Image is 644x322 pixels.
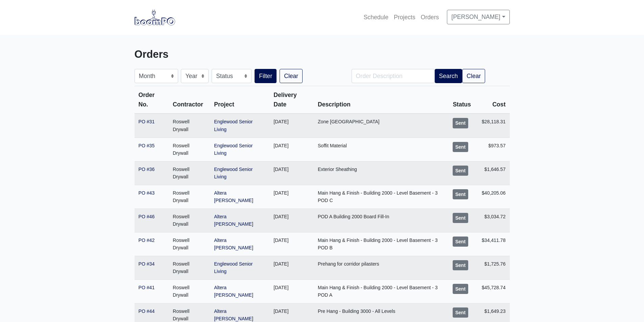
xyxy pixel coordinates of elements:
a: Englewood Senior Living [214,167,253,180]
a: Altera [PERSON_NAME] [214,308,253,322]
td: $3,034.72 [475,208,509,232]
td: $28,118.31 [475,114,509,138]
th: Cost [475,86,509,114]
td: $1,725.76 [475,256,509,279]
a: Altera [PERSON_NAME] [214,285,253,298]
a: Englewood Senior Living [214,119,253,132]
td: Main Hang & Finish - Building 2000 - Level Basement - 3 POD B [314,232,449,256]
div: Sent [453,189,469,199]
td: [DATE] [269,208,314,232]
a: Altera [PERSON_NAME] [214,190,253,203]
a: Englewood Senior Living [214,261,253,274]
h3: Orders [135,48,317,61]
td: $40,205.06 [475,185,509,208]
td: [DATE] [269,185,314,208]
a: PO #34 [139,261,155,267]
a: Clear [280,69,303,83]
a: Englewood Senior Living [214,143,253,156]
td: [DATE] [269,114,314,138]
td: Roswell Drywall [169,185,210,208]
td: $973.57 [475,138,509,161]
a: PO #41 [139,285,155,290]
td: [DATE] [269,256,314,279]
td: [DATE] [269,232,314,256]
td: Roswell Drywall [169,161,210,185]
td: Roswell Drywall [169,208,210,232]
th: Project [210,86,269,114]
td: Soffit Material [314,138,449,161]
th: Status [449,86,475,114]
td: Roswell Drywall [169,114,210,138]
a: Schedule [361,10,391,25]
a: Altera [PERSON_NAME] [214,238,253,251]
a: PO #46 [139,214,155,219]
a: PO #42 [139,238,155,243]
a: PO #44 [139,308,155,314]
td: $34,411.78 [475,232,509,256]
a: Altera [PERSON_NAME] [214,214,253,227]
td: Prehang for corridor pilasters [314,256,449,279]
td: Roswell Drywall [169,256,210,279]
a: PO #31 [139,119,155,124]
div: Sent [453,237,469,247]
a: Projects [391,10,418,25]
th: Contractor [169,86,210,114]
td: $45,728.74 [475,279,509,303]
a: PO #43 [139,190,155,196]
button: Search [435,69,462,83]
a: PO #36 [139,167,155,172]
td: Roswell Drywall [169,279,210,303]
div: Sent [453,118,469,128]
th: Description [314,86,449,114]
td: [DATE] [269,161,314,185]
a: Orders [418,10,442,25]
div: Sent [453,166,469,176]
th: Delivery Date [269,86,314,114]
button: Filter [255,69,277,83]
div: Sent [453,260,469,270]
td: [DATE] [269,138,314,161]
input: Order Description [352,69,435,83]
td: POD A Building 2000 Board Fill-In [314,208,449,232]
div: Sent [453,142,469,152]
div: Sent [453,307,469,318]
div: Sent [453,213,469,223]
a: Clear [462,69,485,83]
div: Sent [453,284,469,294]
td: Main Hang & Finish - Building 2000 - Level Basement - 3 POD A [314,279,449,303]
td: $1,646.57 [475,161,509,185]
td: Zone [GEOGRAPHIC_DATA] [314,114,449,138]
a: PO #35 [139,143,155,148]
td: Roswell Drywall [169,232,210,256]
img: boomPO [135,9,175,25]
td: Roswell Drywall [169,138,210,161]
a: [PERSON_NAME] [447,10,509,24]
td: Main Hang & Finish - Building 2000 - Level Basement - 3 POD C [314,185,449,208]
td: Exterior Sheathing [314,161,449,185]
th: Order No. [135,86,169,114]
td: [DATE] [269,279,314,303]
